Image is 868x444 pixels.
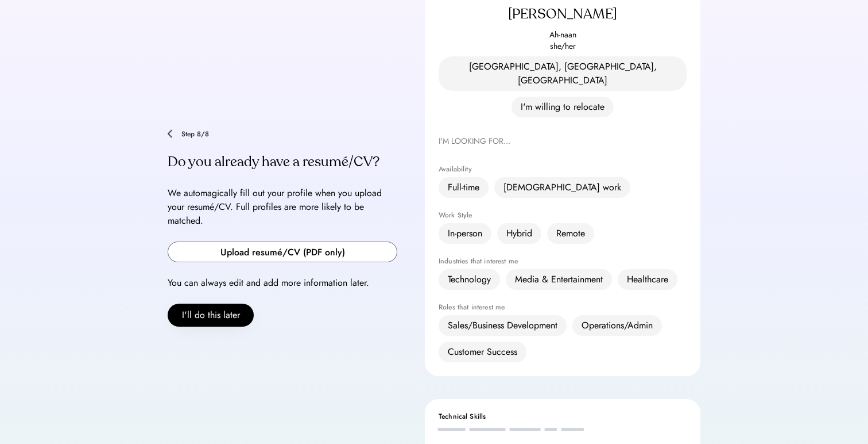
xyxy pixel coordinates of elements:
[556,227,585,240] div: Remote
[503,181,621,194] div: [DEMOGRAPHIC_DATA] work
[439,304,687,311] div: Roles that interest me
[168,186,397,228] div: We automagically fill out your profile when you upload your resumé/CV. Full profiles are more lik...
[168,304,254,327] button: I'll do this later
[506,227,532,240] div: Hybrid
[439,5,687,24] div: [PERSON_NAME]
[448,345,517,359] div: Customer Success
[168,129,172,138] img: chevron-left.png
[582,319,653,332] div: Operations/Admin
[439,422,583,436] div: Neque molestie lacinia sit morbi
[627,273,668,286] div: Healthcare
[439,29,687,41] div: Ah-naan
[439,135,687,148] div: I'M LOOKING FOR...
[448,227,482,240] div: In-person
[439,41,687,52] div: she/her
[439,258,687,265] div: Industries that interest me
[181,131,397,137] div: Step 8/8
[439,212,687,219] div: Work Style
[515,273,603,286] div: Media & Entertainment
[448,273,491,286] div: Technology
[521,100,604,114] div: I'm willing to relocate
[168,276,397,290] div: You can always edit and add more information later.
[448,60,677,87] div: [GEOGRAPHIC_DATA], [GEOGRAPHIC_DATA], [GEOGRAPHIC_DATA]
[439,413,687,420] div: Technical Skills
[448,181,479,194] div: Full-time
[168,153,397,171] div: Do you already have a resumé/CV?
[448,319,557,332] div: Sales/Business Development
[439,166,687,173] div: Availability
